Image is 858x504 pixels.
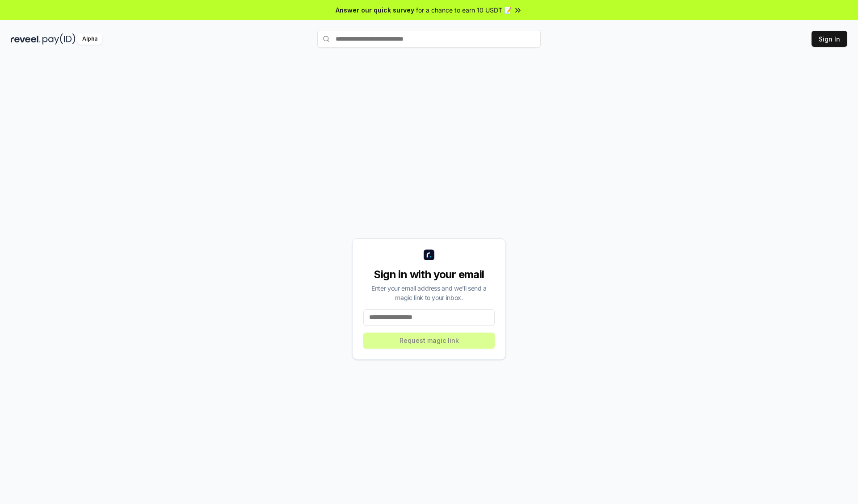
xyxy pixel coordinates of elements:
span: Answer our quick survey [336,5,414,15]
div: Alpha [77,33,102,45]
img: logo_small [424,250,434,260]
img: pay_id [42,33,76,45]
img: reveel_dark [11,33,41,45]
span: for a chance to earn 10 USDT 📝 [416,5,512,15]
div: Sign in with your email [363,267,495,282]
div: Enter your email address and we’ll send a magic link to your inbox. [363,283,495,302]
button: Sign In [812,31,847,47]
